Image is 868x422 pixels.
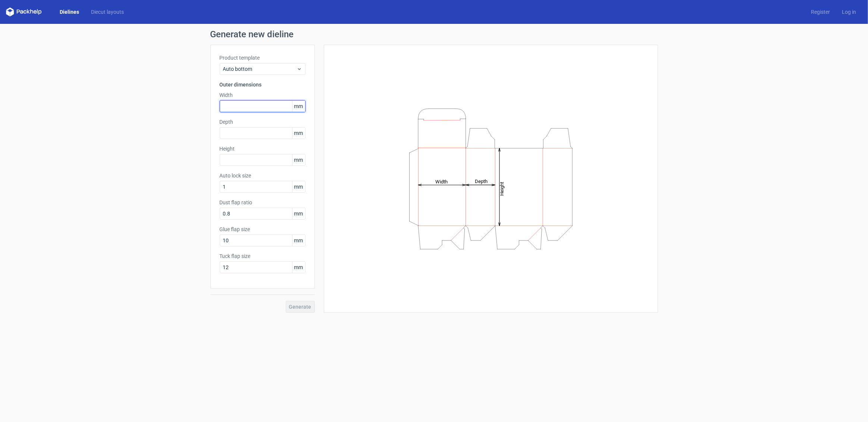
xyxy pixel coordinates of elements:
[474,179,487,184] tspan: Depth
[836,8,862,16] a: Log in
[292,154,305,166] span: mm
[220,145,305,152] label: Height
[292,235,305,246] span: mm
[220,226,305,233] label: Glue flap size
[220,118,305,126] label: Depth
[210,30,658,39] h1: Generate new dieline
[223,65,297,73] span: Auto bottom
[292,127,305,139] span: mm
[85,8,130,16] a: Diecut layouts
[435,179,448,184] tspan: Width
[220,81,305,88] h3: Outer dimensions
[220,54,305,62] label: Product template
[220,172,305,179] label: Auto lock size
[220,91,305,99] label: Width
[805,8,836,16] a: Register
[499,182,505,195] tspan: Height
[54,8,85,16] a: Dielines
[220,199,305,206] label: Dust flap ratio
[220,252,305,260] label: Tuck flap size
[292,262,305,273] span: mm
[292,208,305,219] span: mm
[292,181,305,192] span: mm
[292,101,305,112] span: mm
